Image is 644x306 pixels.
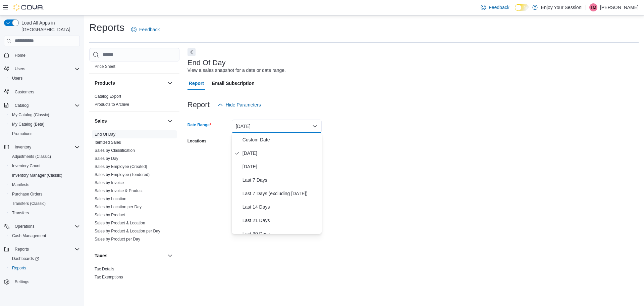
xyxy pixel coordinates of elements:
a: Cash Management [9,232,49,240]
a: Inventory Count [9,162,43,170]
a: My Catalog (Beta) [9,120,47,128]
span: Inventory Manager (Classic) [12,173,62,178]
span: Load All Apps in [GEOGRAPHIC_DATA] [19,19,80,33]
span: Cash Management [12,233,46,238]
span: Last 7 Days [243,176,319,184]
h1: Reports [89,21,124,34]
a: Dashboards [9,255,42,263]
a: Tax Details [95,267,114,271]
button: Sales [95,118,165,124]
input: Dark Mode [515,4,529,11]
button: Sales [166,117,174,125]
button: Products [95,80,165,86]
a: Promotions [9,130,35,138]
button: Home [1,50,83,60]
button: Promotions [7,129,83,138]
span: Itemized Sales [95,140,121,145]
button: Inventory [12,143,34,151]
button: Reports [12,245,32,253]
span: Tax Exemptions [95,274,123,280]
button: Users [12,65,28,73]
span: Operations [15,224,35,229]
span: Catalog [12,101,80,110]
a: Sales by Product per Day [95,237,140,242]
button: Hide Parameters [215,98,264,112]
span: Purchase Orders [12,191,43,197]
span: Sales by Employee (Tendered) [95,172,150,177]
button: Inventory [1,142,83,152]
a: Products to Archive [95,102,129,107]
a: Reports [9,264,29,272]
span: Manifests [9,181,80,189]
a: Sales by Classification [95,148,135,153]
a: Feedback [128,23,162,36]
span: Price Sheet [95,64,115,69]
div: Products [89,92,179,111]
a: Sales by Employee (Created) [95,164,147,169]
a: Dashboards [7,254,83,263]
button: Adjustments (Classic) [7,152,83,161]
span: Sales by Product per Day [95,236,140,242]
button: Transfers (Classic) [7,199,83,208]
button: My Catalog (Beta) [7,120,83,129]
span: Sales by Day [95,156,118,161]
a: Catalog Export [95,94,121,99]
span: Catalog [15,103,29,108]
button: Reports [7,263,83,273]
button: Next [187,48,196,56]
span: Sales by Invoice [95,180,124,185]
span: Customers [12,88,80,96]
button: Settings [1,277,83,287]
span: Inventory [12,143,80,151]
span: Operations [12,222,80,230]
a: Itemized Sales [95,140,121,145]
span: Dark Mode [515,11,515,11]
span: Transfers [12,210,29,216]
button: Operations [12,222,37,230]
span: Last 21 Days [243,216,319,224]
span: [DATE] [243,163,319,171]
button: [DATE] [232,120,322,133]
span: Last 30 Days [243,230,319,238]
div: Tylor Methot [589,3,597,11]
span: Adjustments (Classic) [12,154,51,159]
div: Pricing [89,62,179,73]
button: Taxes [166,252,174,260]
a: Settings [12,278,32,286]
a: Sales by Product [95,213,125,217]
p: Enjoy Your Session! [541,3,583,11]
p: [PERSON_NAME] [600,3,639,11]
a: Sales by Location [95,196,126,201]
button: Reports [1,245,83,254]
button: Customers [1,87,83,97]
a: End Of Day [95,132,115,137]
span: Reports [9,264,80,272]
span: My Catalog (Beta) [9,120,80,128]
h3: Sales [95,118,107,124]
a: Transfers [9,209,32,217]
button: My Catalog (Classic) [7,110,83,120]
button: Manifests [7,180,83,189]
span: Reports [12,245,80,253]
a: Tax Exemptions [95,275,123,279]
span: Last 14 Days [243,203,319,211]
span: Sales by Invoice & Product [95,188,143,193]
span: Sales by Product & Location per Day [95,228,160,234]
button: Users [1,64,83,74]
a: Home [12,51,28,59]
span: Transfers (Classic) [9,200,80,208]
span: Sales by Location per Day [95,204,142,210]
a: Sales by Product & Location [95,221,145,225]
span: Users [15,66,25,72]
h3: Report [187,101,210,109]
span: My Catalog (Classic) [9,111,80,119]
span: Manifests [12,182,29,187]
span: Hide Parameters [226,101,261,108]
button: Purchase Orders [7,189,83,199]
a: Feedback [478,1,512,14]
div: Select listbox [232,133,322,234]
span: Settings [15,279,29,285]
span: My Catalog (Beta) [12,122,45,127]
